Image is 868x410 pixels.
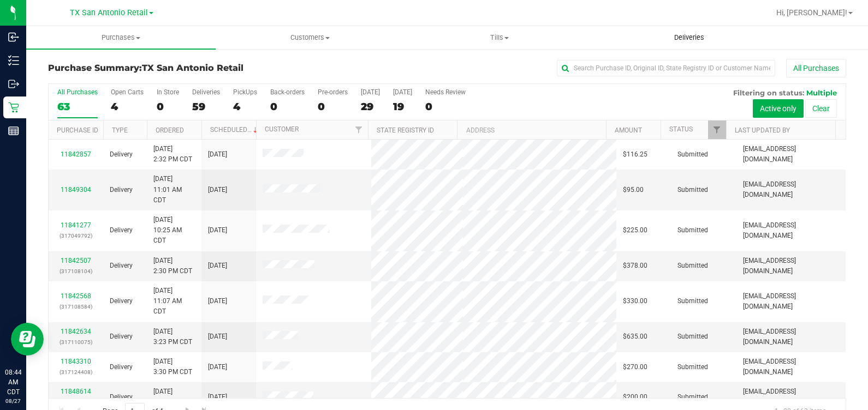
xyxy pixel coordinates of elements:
iframe: Resource center [11,323,44,355]
span: [DATE] 3:30 PM CDT [153,357,192,377]
div: 29 [361,100,380,113]
div: 0 [318,100,348,113]
inline-svg: Inventory [8,55,19,66]
a: 11842857 [61,150,91,158]
a: 11842634 [61,328,91,335]
inline-svg: Outbound [8,79,19,89]
span: [DATE] 11:07 AM CDT [153,286,195,317]
span: Submitted [677,149,708,160]
span: [EMAIL_ADDRESS][DOMAIN_NAME] [743,327,839,347]
a: Scheduled [210,126,260,134]
p: 08/27 [5,397,21,405]
span: [DATE] [208,225,227,236]
p: (317108104) [55,266,97,276]
span: [EMAIL_ADDRESS][DOMAIN_NAME] [743,256,839,276]
span: Delivery [110,296,133,306]
a: 11842507 [61,257,91,264]
div: 4 [233,100,257,113]
span: [DATE] 9:37 AM CDT [153,387,192,407]
button: All Purchases [786,59,846,77]
div: 0 [425,100,466,113]
span: Delivery [110,185,133,195]
div: All Purchases [57,88,98,96]
span: [DATE] [208,296,227,306]
a: Filter [708,120,726,139]
p: (317110075) [55,337,97,347]
span: Submitted [677,296,708,306]
span: Submitted [677,331,708,342]
a: 11841277 [61,221,91,229]
span: [DATE] [208,362,227,372]
div: Open Carts [111,88,144,96]
span: [DATE] 2:32 PM CDT [153,144,192,165]
span: Submitted [677,225,708,236]
inline-svg: Inbound [8,32,19,43]
span: Submitted [677,392,708,402]
span: $225.00 [623,225,647,236]
div: Deliveries [192,88,220,96]
span: Multiple [806,88,837,97]
div: 59 [192,100,220,113]
a: Purchases [26,26,216,49]
a: Filter [349,120,367,139]
span: Delivery [110,331,133,342]
a: 11842568 [61,292,91,300]
div: Back-orders [270,88,305,96]
a: Tills [405,26,594,49]
span: Purchases [26,33,216,43]
span: $378.00 [623,261,647,271]
span: [EMAIL_ADDRESS][DOMAIN_NAME] [743,220,839,241]
p: 08:44 AM CDT [5,367,21,397]
span: Delivery [110,225,133,236]
a: 11843310 [61,358,91,365]
a: Ordered [156,126,184,134]
div: 4 [111,100,144,113]
a: Type [112,126,128,134]
div: [DATE] [393,88,412,96]
span: Hi, [PERSON_NAME]! [776,8,847,17]
span: Submitted [677,261,708,271]
div: 0 [270,100,305,113]
div: 0 [157,100,179,113]
p: (317288130) [55,397,97,408]
div: 63 [57,100,98,113]
span: [DATE] 3:23 PM CDT [153,327,192,347]
a: Customers [216,26,405,49]
span: $635.00 [623,331,647,342]
span: $270.00 [623,362,647,372]
inline-svg: Retail [8,102,19,113]
span: $330.00 [623,296,647,306]
span: [EMAIL_ADDRESS][DOMAIN_NAME] [743,387,839,407]
span: $116.25 [623,149,647,160]
span: [EMAIL_ADDRESS][DOMAIN_NAME] [743,179,839,200]
inline-svg: Reports [8,125,19,136]
input: Search Purchase ID, Original ID, State Registry ID or Customer Name... [557,60,775,76]
p: (317049792) [55,231,97,241]
a: Status [669,125,693,133]
a: Customer [265,125,299,133]
a: 11848614 [61,388,91,395]
div: Needs Review [425,88,466,96]
p: (317108584) [55,302,97,312]
a: State Registry ID [377,126,434,134]
span: Delivery [110,261,133,271]
span: Delivery [110,362,133,372]
span: Tills [406,33,594,43]
span: TX San Antonio Retail [142,63,243,73]
span: $95.00 [623,185,644,195]
span: [DATE] [208,331,227,342]
h3: Purchase Summary: [48,63,314,73]
span: [DATE] [208,392,227,402]
span: Delivery [110,149,133,160]
p: (317124408) [55,367,97,377]
div: Pre-orders [318,88,348,96]
span: [EMAIL_ADDRESS][DOMAIN_NAME] [743,291,839,312]
span: [DATE] 2:30 PM CDT [153,256,192,276]
span: [DATE] [208,185,227,195]
span: [DATE] 10:25 AM CDT [153,215,195,246]
span: [DATE] [208,149,227,160]
div: In Store [157,88,179,96]
span: [DATE] [208,261,227,271]
a: Amount [615,126,642,134]
span: Filtering on status: [733,88,804,97]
